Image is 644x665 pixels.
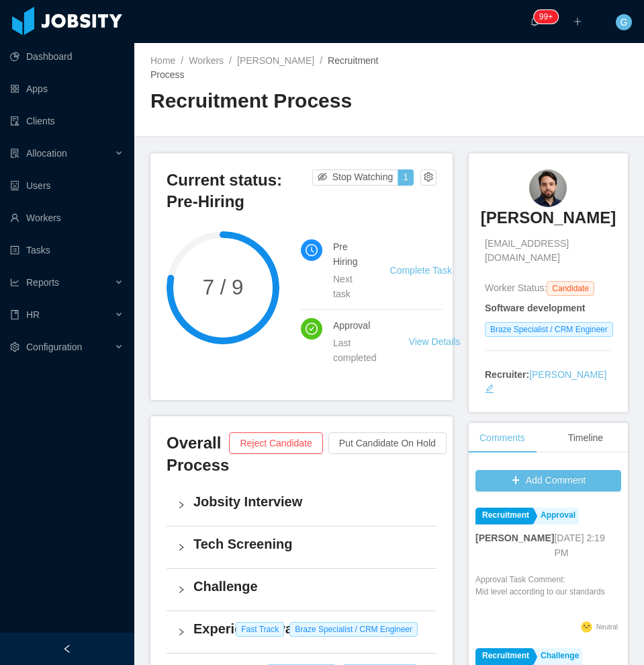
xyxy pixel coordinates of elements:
a: icon: pie-chartDashboard [10,43,124,70]
p: Mid level according to our standards [475,586,605,598]
span: [DATE] 2:19 PM [554,533,604,558]
sup: 211 [534,10,558,24]
button: Put Candidate On Hold [328,432,447,454]
h4: Challenge [193,577,426,596]
a: icon: robotUsers [10,172,124,199]
button: icon: eye-invisibleStop Watching [312,169,399,186]
a: [PERSON_NAME] [237,55,314,66]
div: Approval Task Comment: [475,574,605,618]
span: HR [26,309,40,320]
i: icon: right [177,628,185,636]
i: icon: setting [10,342,19,352]
a: Approval [534,508,579,524]
div: icon: rightChallenge [167,569,436,611]
span: Allocation [26,148,67,159]
a: icon: profileTasks [10,237,124,264]
a: Recruitment [475,508,533,524]
a: Recruitment [475,648,533,665]
div: icon: rightJobsity Interview [167,484,436,526]
span: [EMAIL_ADDRESS][DOMAIN_NAME] [485,237,612,265]
a: icon: auditClients [10,108,124,134]
img: 64827a7a-3e89-41e0-974d-79e11a048675_68b6f28699b04-90w.png [529,169,567,207]
a: Complete Task [390,265,452,276]
i: icon: solution [10,149,19,158]
span: 7 / 9 [167,278,279,299]
span: Configuration [26,342,82,352]
span: / [320,55,322,66]
h3: Current status: Pre-Hiring [167,169,312,213]
div: Next task [333,272,358,301]
span: Fast Track [236,622,284,637]
strong: Software development [485,303,585,313]
a: View Details [409,336,461,347]
div: Last completed [333,336,377,365]
a: [PERSON_NAME] [529,369,606,380]
span: Reports [26,277,59,288]
h4: Experience Evaluation [193,619,426,638]
i: icon: check-circle [306,323,318,335]
button: 1 [398,169,414,186]
span: / [181,55,183,66]
i: icon: bell [530,17,539,26]
h3: Overall Process [167,432,229,476]
a: Workers [189,55,224,66]
span: Candidate [547,281,594,296]
strong: [PERSON_NAME] [475,533,554,543]
h2: Recruitment Process [150,87,389,115]
i: icon: right [177,543,185,551]
i: icon: right [177,586,185,594]
a: [PERSON_NAME] [481,207,616,237]
span: Worker Status: [485,282,547,293]
h4: Approval [333,318,377,333]
i: icon: clock-circle [306,244,318,256]
div: icon: rightExperience Evaluation [167,611,436,653]
div: Comments [469,423,536,453]
button: Reject Candidate [229,432,322,454]
h4: Tech Screening [193,535,426,553]
strong: Recruiter: [485,369,529,380]
span: / [229,55,232,66]
h3: [PERSON_NAME] [481,207,616,229]
i: icon: line-chart [10,278,19,287]
div: icon: rightTech Screening [167,526,436,568]
span: Braze Specialist / CRM Engineer [289,622,418,637]
a: icon: userWorkers [10,204,124,231]
span: Neutral [596,623,618,631]
h4: Jobsity Interview [193,492,426,511]
i: icon: plus [573,17,582,26]
i: icon: book [10,310,19,319]
a: Challenge [534,648,582,665]
h4: Pre Hiring [333,239,358,269]
i: icon: edit [485,384,494,393]
span: Braze Specialist / CRM Engineer [485,322,613,337]
a: icon: appstoreApps [10,75,124,102]
button: icon: setting [420,169,436,186]
div: Timeline [557,423,614,453]
span: G [620,14,628,30]
button: icon: plusAdd Comment [475,470,621,492]
a: Home [150,55,175,66]
i: icon: right [177,501,185,509]
span: Recruitment Process [150,55,379,80]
